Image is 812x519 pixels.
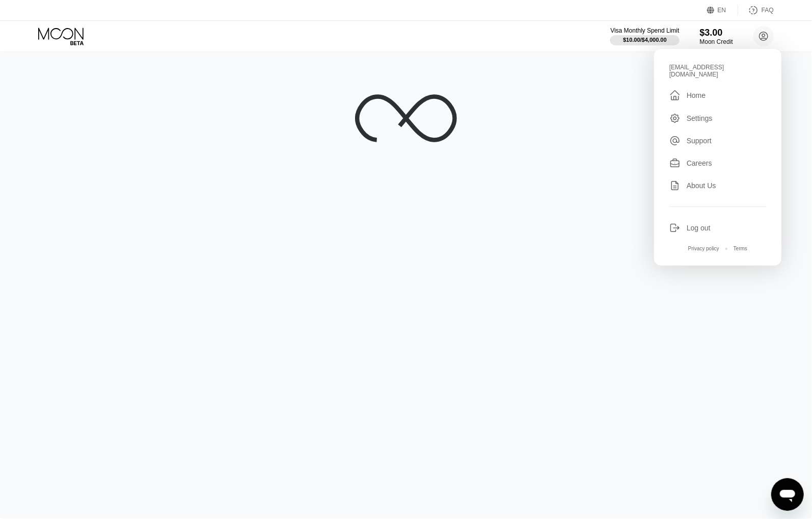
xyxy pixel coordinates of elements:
[669,135,766,146] div: Support
[687,159,712,167] div: Careers
[669,89,766,101] div: Home
[738,5,774,15] div: FAQ
[707,5,738,15] div: EN
[669,89,681,101] div: 
[623,37,667,43] div: $10.00 / $4,000.00
[688,246,719,251] div: Privacy policy
[734,246,747,251] div: Terms
[669,113,766,124] div: Settings
[700,28,733,45] div: $3.00Moon Credit
[700,28,733,38] div: $3.00
[669,180,766,191] div: About Us
[610,27,679,34] div: Visa Monthly Spend Limit
[718,7,726,14] div: EN
[687,114,713,122] div: Settings
[687,224,711,232] div: Log out
[700,38,733,45] div: Moon Credit
[762,7,774,14] div: FAQ
[687,181,716,190] div: About Us
[771,478,804,511] iframe: Button to launch messaging window
[610,27,679,45] div: Visa Monthly Spend Limit$10.00/$4,000.00
[669,64,766,78] div: [EMAIL_ADDRESS][DOMAIN_NAME]
[687,137,712,145] div: Support
[669,158,766,169] div: Careers
[687,91,706,99] div: Home
[669,222,766,233] div: Log out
